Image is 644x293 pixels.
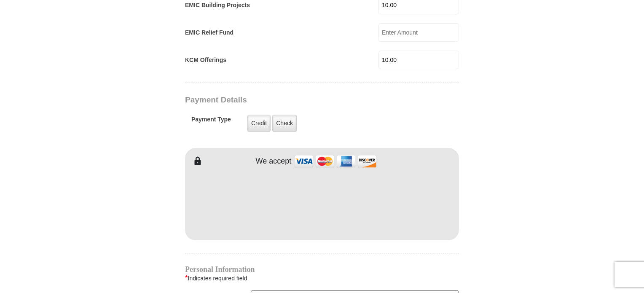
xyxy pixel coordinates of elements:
h4: Personal Information [185,266,459,273]
div: Indicates required field [185,273,459,284]
label: Credit [247,115,271,132]
h4: We accept [256,157,292,166]
h3: Payment Details [185,95,400,105]
label: Check [272,115,297,132]
label: EMIC Building Projects [185,1,250,10]
input: Enter Amount [378,51,459,69]
label: EMIC Relief Fund [185,28,233,37]
label: KCM Offerings [185,56,226,65]
img: credit cards accepted [293,152,378,170]
h5: Payment Type [191,116,231,127]
input: Enter Amount [378,23,459,42]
